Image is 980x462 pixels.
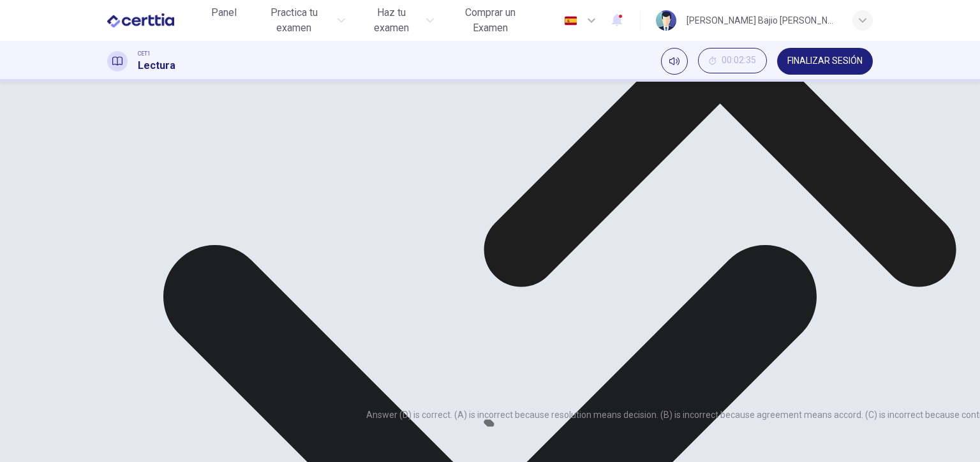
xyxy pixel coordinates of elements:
[107,8,174,33] img: CERTTIA logo
[563,16,579,26] img: es
[255,5,334,36] span: Practica tu examen
[138,58,175,73] h1: Lectura
[722,56,756,66] span: 00:02:35
[698,48,767,75] div: Ocultar
[138,49,151,58] span: CET1
[661,48,688,75] div: Silenciar
[787,56,863,66] span: FINALIZAR SESIÓN
[211,5,237,20] span: Panel
[449,5,532,36] span: Comprar un Examen
[656,10,676,31] img: Profile picture
[687,13,837,28] div: [PERSON_NAME] Bajio [PERSON_NAME]
[360,5,422,36] span: Haz tu examen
